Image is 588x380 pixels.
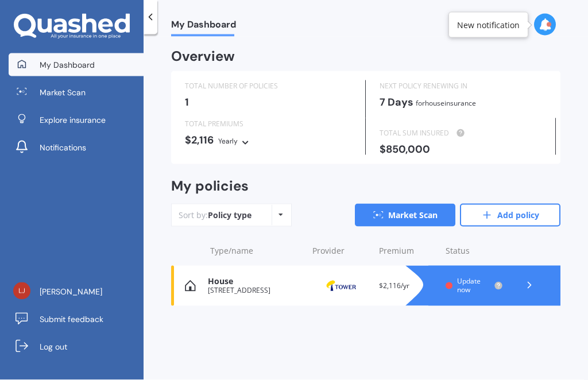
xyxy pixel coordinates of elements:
span: Market Scan [40,87,86,98]
div: Policy type [208,210,252,221]
div: My policies [171,178,249,195]
span: for House insurance [416,98,476,108]
div: Premium [379,245,436,257]
img: c3644c1c4ef354403e9f10d513689ca3 [13,282,30,300]
div: Overview [171,51,235,62]
div: Provider [312,245,370,257]
span: [PERSON_NAME] [40,286,102,297]
a: Market Scan [355,204,455,227]
a: Add policy [460,204,560,227]
div: $2,116 [185,134,351,147]
div: Type/name [210,245,303,257]
a: [PERSON_NAME] [9,280,144,303]
b: 7 Days [380,95,413,109]
div: Yearly [218,135,238,147]
img: Tower [312,275,370,297]
div: Status [446,245,503,257]
div: TOTAL NUMBER OF POLICIES [185,80,351,92]
span: My Dashboard [171,19,236,34]
a: Notifications [9,136,144,159]
div: House [208,277,303,286]
div: [STREET_ADDRESS] [208,286,303,294]
span: My Dashboard [40,59,95,71]
span: $2,116/yr [379,281,409,290]
a: Submit feedback [9,308,144,331]
div: $850,000 [380,144,546,155]
a: Explore insurance [9,108,144,131]
div: Sort by: [179,210,252,221]
span: Explore insurance [40,114,106,126]
span: Notifications [40,142,86,153]
span: Log out [40,341,67,352]
div: 1 [185,96,351,108]
div: New notification [457,20,520,31]
div: NEXT POLICY RENEWING IN [380,80,547,92]
a: My Dashboard [9,53,144,76]
img: House [185,280,196,292]
span: Submit feedback [40,313,103,325]
a: Log out [9,335,144,358]
div: TOTAL PREMIUMS [185,118,351,130]
div: TOTAL SUM INSURED [380,127,546,139]
a: Market Scan [9,81,144,104]
span: Update now [457,276,481,294]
